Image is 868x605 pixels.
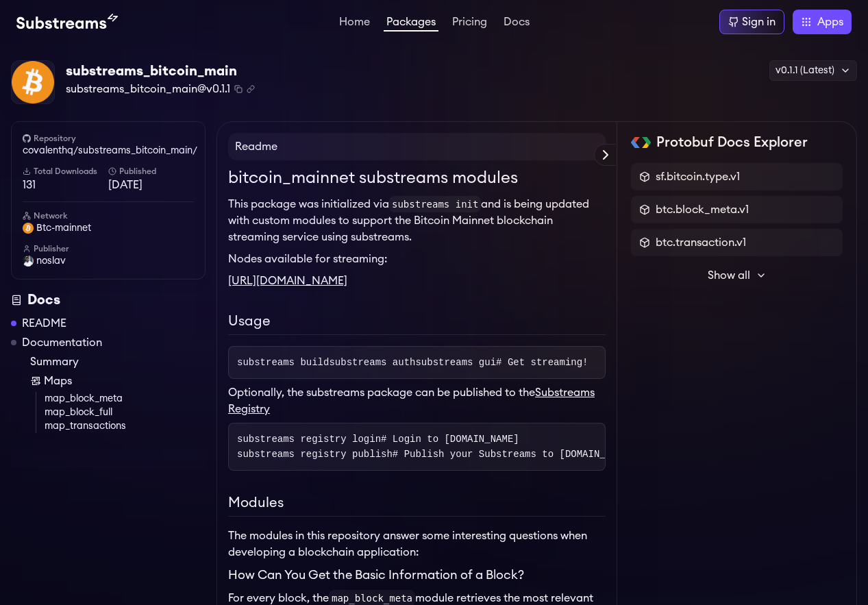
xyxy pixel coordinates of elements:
a: Maps [30,373,206,389]
button: Show all [631,262,843,289]
h6: Publisher [23,243,194,254]
a: Docs [501,16,532,30]
img: Protobuf [631,137,651,148]
a: Packages [384,16,438,32]
p: This package was initialized via and is being updated with custom modules to support the Bitcoin ... [228,196,606,245]
span: [DATE] [108,177,194,193]
img: User Avatar [23,256,34,267]
h6: Repository [23,133,194,144]
img: Substream's logo [16,14,118,30]
h1: bitcoin_mainnet substreams modules [228,166,606,190]
h2: Protobuf Docs Explorer [656,133,808,152]
h2: Modules [228,493,606,517]
span: substreams registry login [237,434,519,445]
h2: Usage [228,311,606,335]
a: map_block_full [45,406,206,419]
span: Apps [817,14,843,30]
h3: How Can You Get the Basic Information of a Block? [228,566,606,584]
span: substreams gui [415,357,588,368]
img: github [23,134,31,143]
button: Copy .spkg link to clipboard [247,85,255,93]
a: map_block_meta [45,392,206,406]
a: btc-mainnet [23,221,194,235]
p: The modules in this repository answer some interesting questions when developing a blockchain app... [228,528,606,560]
h6: Total Downloads [23,166,108,177]
a: Pricing [449,16,490,30]
span: Show all [708,267,750,284]
div: Docs [11,291,206,310]
a: Home [336,16,373,30]
a: Sign in [719,10,784,34]
button: Copy package name and version [234,85,243,93]
div: Sign in [742,14,776,30]
span: substreams auth [329,357,415,368]
span: # Get streaming! [496,357,588,368]
img: Package Logo [12,61,54,103]
p: Optionally, the substreams package can be published to the [228,384,606,417]
span: 131 [23,177,108,193]
a: README [22,315,66,332]
a: Summary [30,354,206,370]
img: Map icon [30,375,41,386]
span: sf.bitcoin.type.v1 [656,169,740,185]
span: btc-mainnet [36,221,91,235]
a: noslav [23,254,194,268]
span: # Publish your Substreams to [DOMAIN_NAME] [393,449,634,460]
code: substreams init [389,196,481,212]
a: map_transactions [45,419,206,433]
h6: Published [108,166,194,177]
span: btc.transaction.v1 [656,234,746,251]
span: # Login to [DOMAIN_NAME] [381,434,519,445]
div: substreams_bitcoin_main [66,62,255,81]
img: btc-mainnet [23,223,34,234]
a: covalenthq/substreams_bitcoin_main/ [23,144,194,158]
span: substreams_bitcoin_main@v0.1.1 [66,81,230,97]
div: v0.1.1 (Latest) [769,60,857,81]
h4: Readme [228,133,606,160]
span: btc.block_meta.v1 [656,201,749,218]
h6: Network [23,210,194,221]
a: Documentation [22,334,102,351]
span: substreams registry publish [237,449,634,460]
p: Nodes available for streaming: [228,251,606,267]
span: noslav [36,254,66,268]
span: substreams build [237,357,329,368]
a: [URL][DOMAIN_NAME] [228,275,347,286]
